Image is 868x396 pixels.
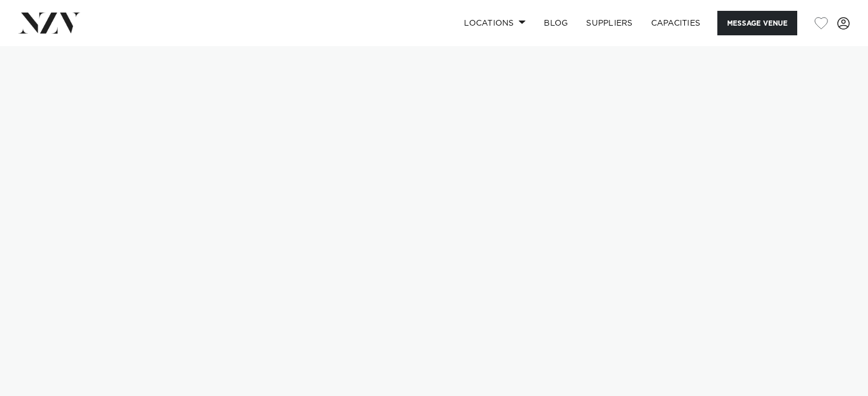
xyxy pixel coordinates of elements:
[717,11,797,35] button: Message Venue
[642,11,710,35] a: Capacities
[577,11,641,35] a: SUPPLIERS
[455,11,535,35] a: Locations
[18,13,80,33] img: nzv-logo.png
[535,11,577,35] a: BLOG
